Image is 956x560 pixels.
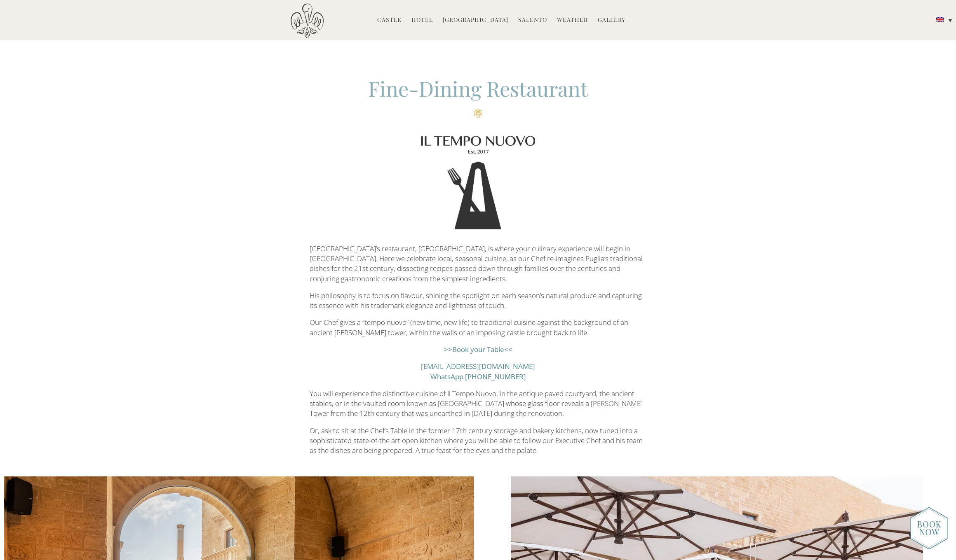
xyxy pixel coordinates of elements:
[310,426,646,456] p: Or, ask to sit at the Chef’s Table in the former 17th century storage and bakery kitchens, now tu...
[310,125,646,241] img: Logo of Il Tempo Nuovo Restaurant at Castello di Ugento, Puglia
[411,16,433,25] a: Hotel
[421,362,535,371] a: [EMAIL_ADDRESS][DOMAIN_NAME]
[310,317,628,337] span: Our Chef gives a “tempo nuovo” (new time, new life) to traditional cuisine against the background...
[377,16,402,25] a: Castle
[310,75,646,118] h2: Fine-Dining Restaurant
[310,389,646,419] p: You will experience the distinctive cuisine of Il Tempo Nuovo, in the antique paved courtyard, th...
[557,16,588,25] a: Weather
[443,16,508,25] a: [GEOGRAPHIC_DATA]
[518,16,547,25] a: Salento
[430,372,526,381] a: WhatsApp [PHONE_NUMBER]
[910,507,948,550] img: new-booknow.png
[936,17,944,22] img: English
[310,125,646,284] p: [GEOGRAPHIC_DATA]’s restaurant, [GEOGRAPHIC_DATA], is where your culinary experience will begin i...
[444,345,512,354] a: >>Book your Table<<
[310,291,646,311] p: His philosophy is to focus on flavour, shining the spotlight on each season’s natural produce and...
[598,16,625,25] a: Gallery
[291,3,324,38] img: Castello di Ugento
